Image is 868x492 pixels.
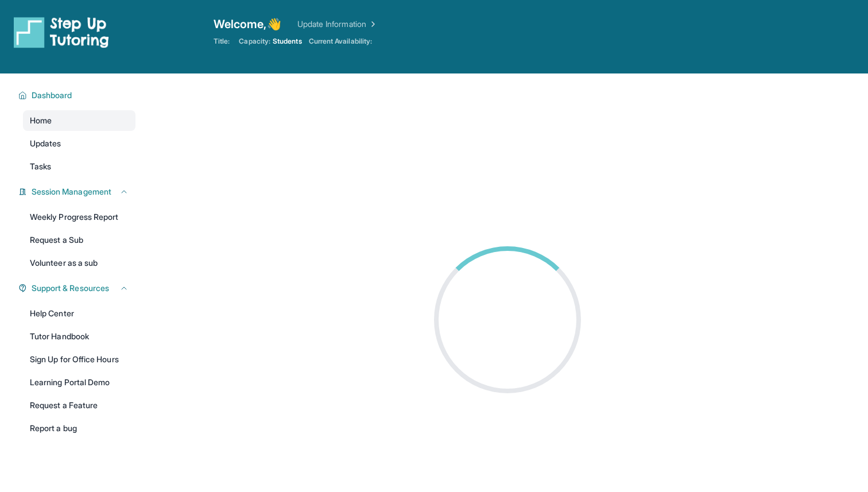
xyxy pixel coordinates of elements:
[297,18,378,30] a: Update Information
[32,186,111,197] span: Session Management
[27,186,129,197] button: Session Management
[23,253,135,273] a: Volunteer as a sub
[27,282,129,294] button: Support & Resources
[214,16,281,32] span: Welcome, 👋
[23,395,135,416] a: Request a Feature
[32,90,72,101] span: Dashboard
[30,161,51,172] span: Tasks
[23,156,135,177] a: Tasks
[309,37,372,46] span: Current Availability:
[214,37,230,46] span: Title:
[30,138,61,149] span: Updates
[27,90,129,101] button: Dashboard
[366,18,378,30] img: Chevron Right
[23,349,135,370] a: Sign Up for Office Hours
[23,303,135,324] a: Help Center
[23,418,135,439] a: Report a bug
[30,115,52,126] span: Home
[23,133,135,154] a: Updates
[14,16,109,48] img: logo
[23,230,135,250] a: Request a Sub
[23,110,135,131] a: Home
[23,326,135,347] a: Tutor Handbook
[32,282,109,294] span: Support & Resources
[273,37,302,46] span: Students
[23,207,135,227] a: Weekly Progress Report
[239,37,270,46] span: Capacity:
[23,372,135,393] a: Learning Portal Demo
